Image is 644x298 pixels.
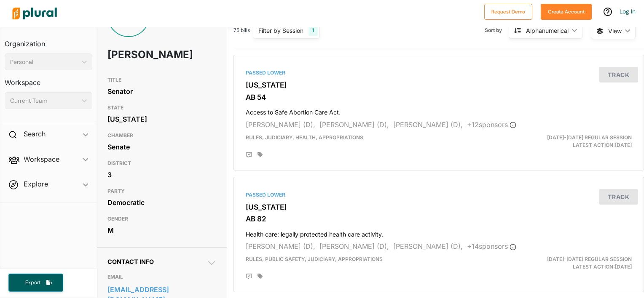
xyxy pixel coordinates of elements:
[246,256,383,262] span: Rules, Public Safety, Judiciary, Appropriations
[107,130,217,141] h3: CHAMBER
[541,4,592,20] button: Create Account
[526,26,569,35] div: Alphanumerical
[246,191,632,199] div: Passed Lower
[608,27,622,35] span: View
[8,274,63,292] button: Export
[107,168,217,181] div: 3
[467,120,516,129] span: + 12 sponsor s
[547,256,632,262] span: [DATE]-[DATE] Regular Session
[319,120,389,129] span: [PERSON_NAME] (D),
[107,258,154,265] span: Contact Info
[258,273,263,279] div: Add tags
[258,152,263,157] div: Add tags
[246,215,632,223] h3: AB 82
[19,279,46,286] span: Export
[107,85,217,98] div: Senator
[620,8,636,15] a: Log In
[393,120,463,129] span: [PERSON_NAME] (D),
[309,25,317,36] div: 1
[599,189,638,205] button: Track
[246,227,632,238] h4: Health care: legally protected health care activity.
[107,42,173,67] h1: [PERSON_NAME]
[246,203,632,211] h3: [US_STATE]
[107,272,217,282] h3: EMAIL
[107,186,217,196] h3: PARTY
[5,70,92,89] h3: Workspace
[107,224,217,237] div: M
[10,58,78,67] div: Personal
[484,4,532,20] button: Request Demo
[599,67,638,82] button: Track
[5,32,92,50] h3: Organization
[107,196,217,209] div: Democratic
[233,27,250,34] span: 75 bills
[246,242,315,250] span: [PERSON_NAME] (D),
[107,75,217,85] h3: TITLE
[107,158,217,168] h3: DISTRICT
[246,273,252,280] div: Add Position Statement
[319,242,389,250] span: [PERSON_NAME] (D),
[547,134,632,141] span: [DATE]-[DATE] Regular Session
[246,69,632,77] div: Passed Lower
[541,7,592,16] a: Create Account
[467,242,516,250] span: + 14 sponsor s
[246,81,632,89] h3: [US_STATE]
[246,93,632,101] h3: AB 54
[107,214,217,224] h3: GENDER
[107,141,217,153] div: Senate
[107,103,217,113] h3: STATE
[505,255,638,271] div: Latest Action: [DATE]
[246,105,632,116] h4: Access to Safe Abortion Care Act.
[10,96,78,105] div: Current Team
[485,27,509,34] span: Sort by
[246,134,363,141] span: Rules, Judiciary, Health, Appropriations
[393,242,463,250] span: [PERSON_NAME] (D),
[258,26,303,35] div: Filter by Session
[484,7,532,16] a: Request Demo
[24,129,46,138] h2: Search
[246,152,252,158] div: Add Position Statement
[505,134,638,149] div: Latest Action: [DATE]
[107,113,217,125] div: [US_STATE]
[246,120,315,129] span: [PERSON_NAME] (D),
